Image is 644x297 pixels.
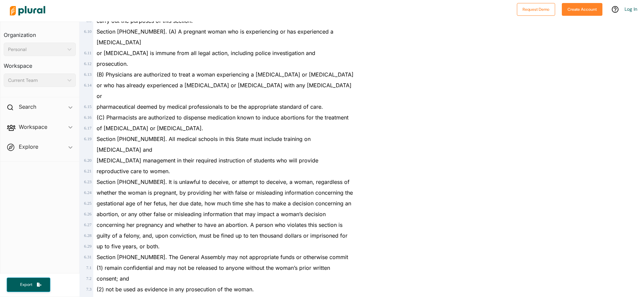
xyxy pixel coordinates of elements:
h3: Workspace [4,56,76,71]
span: (1) remain confidential and may not be released to anyone without the woman’s prior written [97,264,330,271]
span: 6 . 17 [84,126,92,131]
span: 6 . 23 [84,180,92,184]
span: or [MEDICAL_DATA] is immune from all legal action, including police investigation and [97,50,315,56]
span: (B) Physicians are authorized to treat a woman experiencing a [MEDICAL_DATA] or [MEDICAL_DATA] [97,71,354,78]
div: Personal [8,46,65,53]
span: 6 . 25 [84,201,92,206]
span: 6 . 28 [84,233,92,238]
span: 6 . 29 [84,244,92,249]
span: 6 . 19 [84,137,92,141]
span: 6 . 27 [84,222,92,227]
a: Create Account [562,5,602,12]
span: reproductive care to women. [97,168,170,175]
span: (C) Pharmacists are authorized to dispense medication known to induce abortions for the treatment [97,114,348,121]
span: 7 . 1 [86,265,92,270]
span: 6 . 31 [84,255,92,259]
span: of [MEDICAL_DATA] or [MEDICAL_DATA]. [97,125,203,132]
span: pharmaceutical deemed by medical professionals to be the appropriate standard of care. [97,103,323,110]
h3: Organization [4,25,76,40]
span: 7 . 2 [86,276,92,281]
span: [MEDICAL_DATA] management in their required instruction of students who will provide [97,157,318,164]
span: Export [15,282,37,288]
span: Section [PHONE_NUMBER]. The General Assembly may not appropriate funds or otherwise commit [97,254,348,260]
button: Request Demo [517,3,555,16]
span: 6 . 11 [84,51,92,55]
span: 6 . 14 [84,83,92,88]
button: Export [7,278,50,292]
span: 6 . 15 [84,104,92,109]
span: 6 . 24 [84,190,92,195]
span: 6 . 20 [84,158,92,163]
span: concerning her pregnancy and whether to have an abortion. A person who violates this section is [97,221,342,228]
span: 6 . 21 [84,169,92,174]
a: Request Demo [517,5,555,12]
span: 6 . 13 [84,72,92,77]
span: consent; and [97,275,129,282]
span: Section [PHONE_NUMBER]. It is unlawful to deceive, or attempt to deceive, a woman, regardless of [97,179,350,185]
span: 6 . 16 [84,115,92,120]
button: Create Account [562,3,602,16]
span: guilty of a felony, and, upon conviction, must be fined up to ten thousand dollars or imprisoned for [97,232,347,239]
span: gestational age of her fetus, her due date, how much time she has to make a decision concerning an [97,200,351,207]
span: up to five years, or both. [97,243,160,250]
div: Current Team [8,77,65,84]
span: 6 . 12 [84,61,92,66]
span: whether the woman is pregnant, by providing her with false or misleading information concerning the [97,189,353,196]
span: abortion, or any other false or misleading information that may impact a woman’s decision [97,211,326,217]
span: (2) not be used as evidence in any prosecution of the woman. [97,286,254,293]
span: Section [PHONE_NUMBER]. (A) A pregnant woman who is experiencing or has experienced a [MEDICAL_DATA] [97,28,333,46]
span: 6 . 10 [84,29,92,34]
a: Log In [625,6,637,12]
span: 6 . 26 [84,212,92,216]
span: 7 . 3 [86,287,92,292]
span: or who has already experienced a [MEDICAL_DATA] or [MEDICAL_DATA] with any [MEDICAL_DATA] or [97,82,352,99]
span: prosecution. [97,60,128,67]
span: Section [PHONE_NUMBER]. All medical schools in this State must include training on [MEDICAL_DATA]... [97,136,311,153]
h2: Search [19,103,36,110]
